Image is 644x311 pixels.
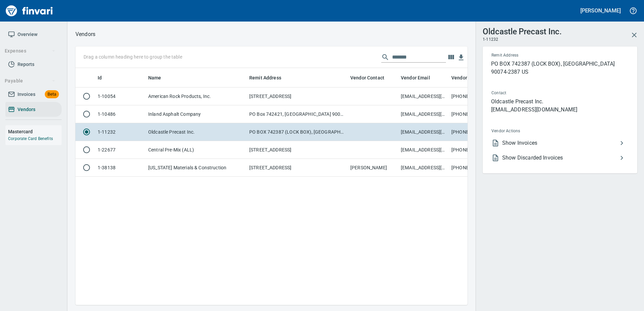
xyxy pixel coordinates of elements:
[502,154,618,162] span: Show Discarded Invoices
[449,141,499,159] td: [PHONE_NUMBER]
[350,74,384,82] span: Vendor Contact
[95,141,146,159] td: 1-22677
[18,105,35,114] span: Vendors
[95,105,146,123] td: 1-10486
[8,136,53,141] a: Corporate Card Benefits
[146,141,247,159] td: Central Pre-Mix (ALL)
[95,88,146,105] td: 1-10054
[491,90,567,97] span: Contact
[491,106,629,114] p: [EMAIL_ADDRESS][DOMAIN_NAME]
[5,87,62,102] a: InvoicesBeta
[247,88,348,105] td: [STREET_ADDRESS]
[5,57,62,72] a: Reports
[449,159,499,177] td: [PHONE_NUMBER]
[401,74,439,82] span: Vendor Email
[398,88,449,105] td: [EMAIL_ADDRESS][DOMAIN_NAME]
[249,74,290,82] span: Remit Address
[84,54,182,60] p: Drag a column heading here to group the table
[75,30,95,38] p: Vendors
[247,105,348,123] td: PO Box 742421, [GEOGRAPHIC_DATA] 90074-2421
[146,123,247,141] td: Oldcastle Precast Inc.
[8,128,62,135] h6: Mastercard
[247,123,348,141] td: PO BOX 742387 (LOCK BOX), [GEOGRAPHIC_DATA] 90074-2387 US
[449,88,499,105] td: [PHONE_NUMBER]
[4,3,55,19] img: Finvari
[451,74,491,82] span: Vendor Phone
[579,5,622,16] button: [PERSON_NAME]
[451,74,482,82] span: Vendor Phone
[45,91,59,98] span: Beta
[502,139,618,147] span: Show Invoices
[146,88,247,105] td: American Rock Products, Inc.
[456,53,466,63] button: Download table
[350,74,393,82] span: Vendor Contact
[491,128,574,135] span: Vendor Actions
[95,123,146,141] td: 1-11232
[75,30,95,38] nav: breadcrumb
[2,45,58,57] button: Expenses
[148,74,170,82] span: Name
[491,52,573,59] span: Remit Address
[398,141,449,159] td: [EMAIL_ADDRESS][DOMAIN_NAME]
[146,105,247,123] td: Inland Asphalt Company
[98,74,110,82] span: Id
[5,27,62,42] a: Overview
[626,27,642,43] button: Close Vendor
[449,123,499,141] td: [PHONE_NUMBER]
[98,74,102,82] span: Id
[148,74,161,82] span: Name
[401,74,430,82] span: Vendor Email
[398,123,449,141] td: [EMAIL_ADDRESS][DOMAIN_NAME]
[580,7,621,14] h5: [PERSON_NAME]
[18,90,35,99] span: Invoices
[348,159,398,177] td: [PERSON_NAME]
[491,98,629,106] p: Oldcastle Precast Inc.
[491,60,629,76] p: PO BOX 742387 (LOCK BOX), [GEOGRAPHIC_DATA] 90074-2387 US
[5,102,62,117] a: Vendors
[146,159,247,177] td: [US_STATE] Materials & Construction
[95,159,146,177] td: 1-38138
[5,77,56,85] span: Payable
[18,30,37,39] span: Overview
[2,75,58,87] button: Payable
[247,159,348,177] td: [STREET_ADDRESS]
[5,47,56,55] span: Expenses
[247,141,348,159] td: [STREET_ADDRESS]
[483,36,498,43] span: 1-11232
[249,74,281,82] span: Remit Address
[398,105,449,123] td: [EMAIL_ADDRESS][DOMAIN_NAME]
[483,25,562,36] h3: Oldcastle Precast Inc.
[449,105,499,123] td: [PHONE_NUMBER]
[398,159,449,177] td: [EMAIL_ADDRESS][DOMAIN_NAME] ; [PERSON_NAME][DOMAIN_NAME][EMAIL_ADDRESS][PERSON_NAME][DOMAIN_NAME]
[18,60,34,69] span: Reports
